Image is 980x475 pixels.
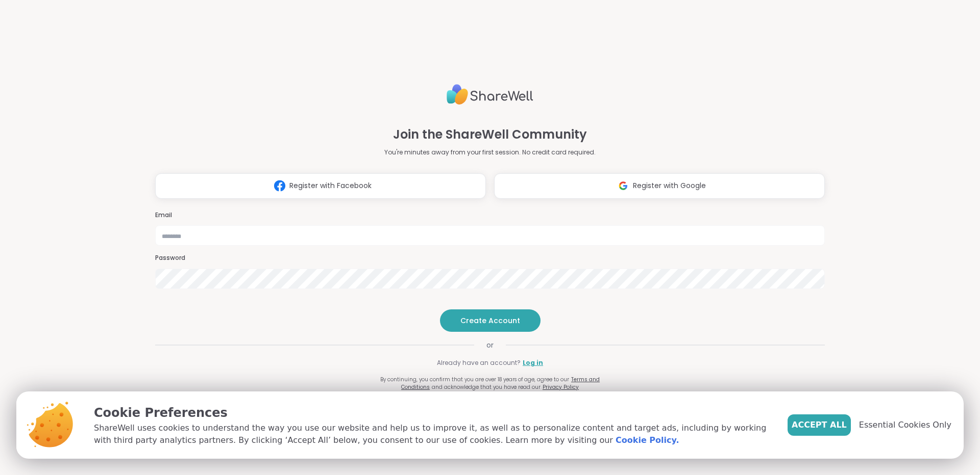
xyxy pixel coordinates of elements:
[859,419,951,431] span: Essential Cookies Only
[633,180,706,191] span: Register with Google
[437,358,521,367] span: Already have an account?
[270,176,289,195] img: ShareWell Logomark
[380,376,569,383] span: By continuing, you confirm that you are over 18 years of age, agree to our
[401,376,600,391] a: Terms and Conditions
[393,125,587,144] h1: Join the ShareWell Community
[792,419,847,431] span: Accept All
[94,422,771,446] p: ShareWell uses cookies to understand the way you use our website and help us to improve it, as we...
[94,404,771,422] p: Cookie Preferences
[447,80,533,109] img: ShareWell Logo
[155,173,486,199] button: Register with Facebook
[616,434,679,446] a: Cookie Policy.
[523,358,543,367] a: Log in
[460,315,520,326] span: Create Account
[543,383,579,391] a: Privacy Policy
[788,414,851,436] button: Accept All
[384,148,596,157] p: You're minutes away from your first session. No credit card required.
[289,180,372,191] span: Register with Facebook
[494,173,825,199] button: Register with Google
[474,340,506,350] span: or
[614,176,633,195] img: ShareWell Logomark
[440,309,541,332] button: Create Account
[155,211,825,220] h3: Email
[155,254,825,262] h3: Password
[432,383,541,391] span: and acknowledge that you have read our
